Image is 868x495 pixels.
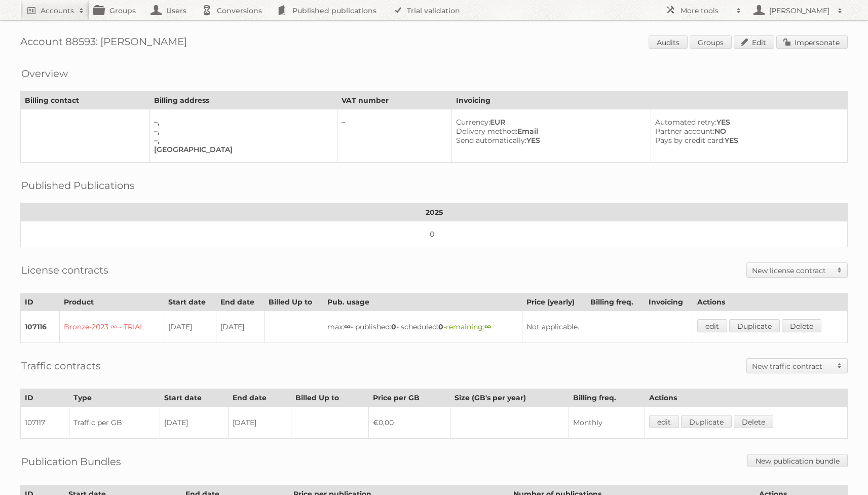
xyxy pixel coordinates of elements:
[456,118,490,127] span: Currency:
[160,389,229,407] th: Start date
[291,389,368,407] th: Billed Up to
[21,389,69,407] th: ID
[645,389,848,407] th: Actions
[344,322,351,331] strong: ∞
[21,311,60,343] td: 107116
[154,136,329,145] div: –,
[767,6,833,16] h2: [PERSON_NAME]
[216,311,264,343] td: [DATE]
[451,92,847,109] th: Invoicing
[368,407,450,439] td: €0,00
[59,293,164,311] th: Product
[655,127,840,136] div: NO
[323,293,522,311] th: Pub. usage
[734,35,774,49] a: Edit
[160,407,229,439] td: [DATE]
[752,361,832,371] h2: New traffic contract
[264,293,323,311] th: Billed Up to
[21,407,69,439] td: 107117
[368,389,450,407] th: Price per GB
[323,311,522,343] td: max: - published: - scheduled: -
[832,359,847,373] span: Toggle
[752,265,832,276] h2: New license contract
[456,136,526,145] span: Send automatically:
[21,293,60,311] th: ID
[747,359,847,373] a: New traffic contract
[681,415,732,428] a: Duplicate
[645,293,693,311] th: Invoicing
[649,415,679,428] a: edit
[747,454,848,467] a: New publication bundle
[228,407,291,439] td: [DATE]
[59,311,164,343] td: Bronze-2023 ∞ - TRIAL
[21,358,101,373] h2: Traffic contracts
[655,127,714,136] span: Partner account:
[450,389,569,407] th: Size (GB's per year)
[776,35,848,49] a: Impersonate
[456,127,517,136] span: Delivery method:
[734,415,773,428] a: Delete
[782,319,821,332] a: Delete
[216,293,264,311] th: End date
[456,127,643,136] div: Email
[586,293,645,311] th: Billing freq.
[391,322,396,331] strong: 0
[456,136,643,145] div: YES
[522,293,586,311] th: Price (yearly)
[697,319,727,332] a: edit
[747,263,847,277] a: New license contract
[693,293,848,311] th: Actions
[154,145,329,154] div: [GEOGRAPHIC_DATA]
[655,136,840,145] div: YES
[21,262,108,278] h2: License contracts
[154,127,329,136] div: –,
[681,6,731,16] h2: More tools
[438,322,443,331] strong: 0
[649,35,688,49] a: Audits
[21,178,135,193] h2: Published Publications
[569,389,645,407] th: Billing freq.
[456,118,643,127] div: EUR
[164,311,216,343] td: [DATE]
[154,118,329,127] div: –,
[337,92,451,109] th: VAT number
[69,407,160,439] td: Traffic per GB
[21,454,121,469] h2: Publication Bundles
[690,35,732,49] a: Groups
[337,109,451,163] td: –
[569,407,645,439] td: Monthly
[446,322,491,331] span: remaining:
[484,322,491,331] strong: ∞
[21,204,848,221] th: 2025
[655,118,840,127] div: YES
[41,6,74,16] h2: Accounts
[164,293,216,311] th: Start date
[729,319,780,332] a: Duplicate
[21,92,150,109] th: Billing contact
[21,221,848,247] td: 0
[655,136,725,145] span: Pays by credit card:
[228,389,291,407] th: End date
[20,35,848,51] h1: Account 88593: [PERSON_NAME]
[522,311,693,343] td: Not applicable.
[69,389,160,407] th: Type
[655,118,716,127] span: Automated retry:
[832,263,847,277] span: Toggle
[21,66,68,81] h2: Overview
[149,92,337,109] th: Billing address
